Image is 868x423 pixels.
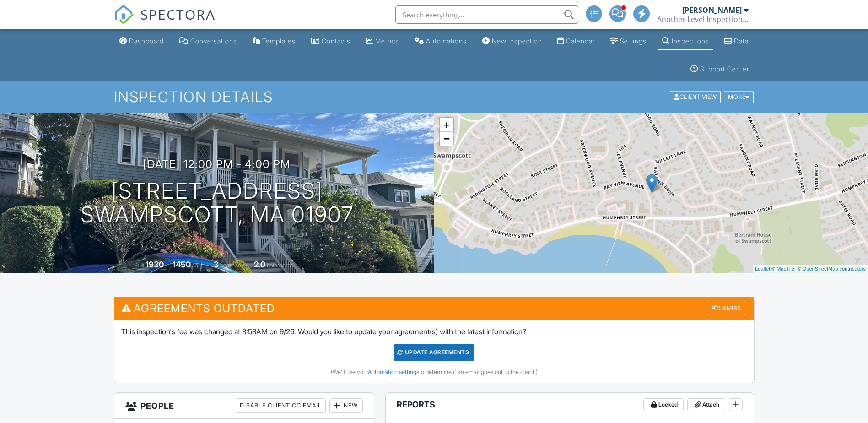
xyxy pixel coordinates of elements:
span: sq. ft. [192,262,205,269]
a: Data [721,33,752,50]
div: | [753,265,868,273]
h3: [DATE] 12:00 pm - 4:00 pm [143,158,291,170]
a: New Inspection [479,33,546,50]
a: SPECTORA [114,12,216,32]
a: © OpenStreetMap contributors [798,266,866,271]
div: 1930 [146,260,164,269]
span: SPECTORA [140,5,216,24]
div: Conversations [190,37,237,45]
div: Client View [670,91,721,103]
div: New Inspection [492,37,542,45]
input: Search everything... [395,5,578,24]
div: Metrics [375,37,399,45]
span: bathrooms [267,262,293,269]
span: Built [134,262,144,269]
div: This inspection's fee was changed at 8:58AM on 9/26. Would you like to update your agreement(s) w... [114,320,754,383]
a: Client View [669,93,723,100]
div: (We'll use your to determine if an email goes out to the client.) [121,369,747,376]
div: Inspections [672,37,709,45]
h1: Inspection Details [114,89,755,105]
a: Settings [607,33,650,50]
div: More [724,91,754,103]
div: Templates [262,37,296,45]
a: Inspections [658,33,713,50]
a: Automation settings [368,369,419,375]
a: Leaflet [755,266,770,271]
div: Contacts [322,37,350,45]
h1: [STREET_ADDRESS] Swampscott, MA 01907 [81,179,354,228]
div: Another Level Inspections LLC [657,15,749,24]
a: Support Center [687,61,753,78]
h3: Agreements Outdated [114,297,754,320]
a: © MapTiler [771,266,796,271]
div: Update Agreements [394,344,474,361]
div: Automations [426,37,467,45]
a: Zoom out [440,132,453,146]
div: 3 [214,260,219,269]
div: Dashboard [129,37,164,45]
a: Zoom in [440,118,453,132]
a: Templates [249,33,299,50]
a: Metrics [362,33,403,50]
a: Automations (Advanced) [411,33,470,50]
div: 1450 [173,260,191,269]
div: Calendar [566,37,595,45]
div: Dismiss [707,301,745,315]
div: New [329,398,363,413]
a: Contacts [307,33,354,50]
div: Disable Client CC Email [236,398,326,413]
div: Data [734,37,749,45]
div: Support Center [700,65,749,73]
h3: People [114,393,374,419]
a: Calendar [554,33,598,50]
a: Dashboard [116,33,167,50]
a: Conversations [175,33,241,50]
div: 2.0 [254,260,265,269]
div: Settings [620,37,647,45]
div: [PERSON_NAME] [682,5,742,15]
img: The Best Home Inspection Software - Spectora [114,5,134,25]
span: bedrooms [220,262,245,269]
